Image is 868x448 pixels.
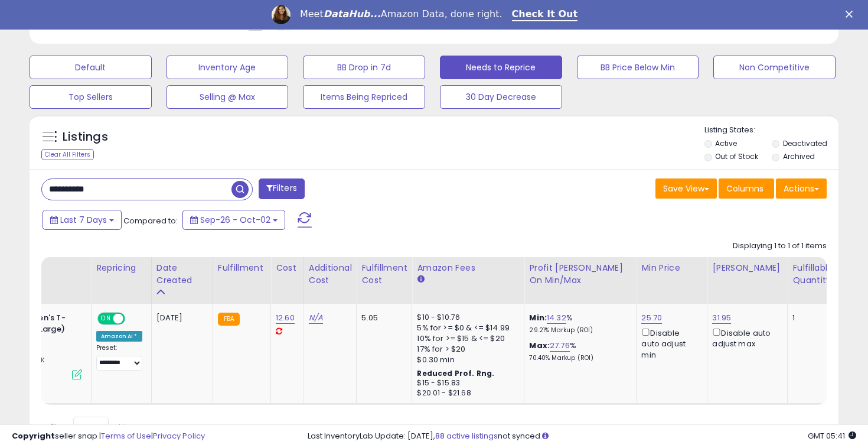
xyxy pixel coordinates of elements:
[123,215,178,226] span: Compared to:
[41,149,94,160] div: Clear All Filters
[550,340,570,352] a: 27.76
[63,129,108,145] h5: Listings
[309,262,352,287] div: Additional Cost
[440,56,562,79] button: Needs to Reprice
[308,431,857,442] div: Last InventoryLab Update: [DATE], not synced.
[43,210,122,230] button: Last 7 Days
[182,210,285,230] button: Sep-26 - Oct-02
[60,214,107,226] span: Last 7 Days
[547,312,566,324] a: 14.32
[300,8,502,20] div: Meet Amazon Data, done right.
[792,313,829,323] div: 1
[324,8,381,20] i: DataHub...
[99,314,113,324] span: ON
[512,8,578,21] a: Check It Out
[361,313,403,323] div: 5.05
[417,262,519,274] div: Amazon Fees
[417,388,515,398] div: $20.01 - $21.68
[272,5,291,24] img: Profile image for Georgie
[712,262,782,274] div: [PERSON_NAME]
[529,313,627,335] div: %
[167,85,289,109] button: Selling @ Max
[30,85,152,109] button: Top Sellers
[156,262,208,287] div: Date Created
[641,262,702,274] div: Min Price
[303,85,425,109] button: Items Being Repriced
[200,214,270,226] span: Sep-26 - Oct-02
[641,326,698,361] div: Disable auto adjust min
[713,56,836,79] button: Non Competitive
[529,354,627,362] p: 70.40% Markup (ROI)
[276,262,299,274] div: Cost
[417,368,494,378] b: Reduced Prof. Rng.
[808,430,856,441] span: 2025-10-10 05:41 GMT
[276,312,295,324] a: 12.60
[417,344,515,355] div: 17% for > $20
[577,56,699,79] button: BB Price Below Min
[96,262,146,274] div: Repricing
[704,125,839,136] p: Listing States:
[655,178,717,199] button: Save View
[50,421,135,432] span: Show: entries
[417,378,515,388] div: $15 - $15.83
[96,331,142,342] div: Amazon AI *
[417,355,515,365] div: $0.30 min
[529,312,547,323] b: Min:
[712,312,731,324] a: 31.95
[719,178,774,199] button: Columns
[309,312,323,324] a: N/A
[417,323,515,333] div: 5% for >= $0 & <= $14.99
[641,312,662,324] a: 25.70
[726,183,763,194] span: Columns
[12,431,205,442] div: seller snap | |
[361,262,407,287] div: Fulfillment Cost
[259,178,305,199] button: Filters
[417,333,515,344] div: 10% for >= $15 & <= $20
[435,430,498,441] a: 88 active listings
[153,430,205,441] a: Privacy Policy
[218,262,266,274] div: Fulfillment
[712,326,778,349] div: Disable auto adjust max
[30,56,152,79] button: Default
[417,274,424,285] small: Amazon Fees.
[524,257,637,304] th: The percentage added to the cost of goods (COGS) that forms the calculator for Min & Max prices.
[715,138,737,148] label: Active
[529,326,627,335] p: 29.21% Markup (ROI)
[156,313,204,323] div: [DATE]
[783,138,827,148] label: Deactivated
[12,430,55,441] strong: Copyright
[846,11,857,18] div: Close
[218,313,240,326] small: FBA
[96,344,142,371] div: Preset:
[529,340,627,362] div: %
[776,178,827,199] button: Actions
[303,56,425,79] button: BB Drop in 7d
[440,85,562,109] button: 30 Day Decrease
[529,262,631,287] div: Profit [PERSON_NAME] on Min/Max
[715,151,758,161] label: Out of Stock
[792,262,833,287] div: Fulfillable Quantity
[529,340,550,351] b: Max:
[783,151,815,161] label: Archived
[123,314,142,324] span: OFF
[733,241,827,252] div: Displaying 1 to 1 of 1 items
[417,313,515,323] div: $10 - $10.76
[101,430,151,441] a: Terms of Use
[167,56,289,79] button: Inventory Age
